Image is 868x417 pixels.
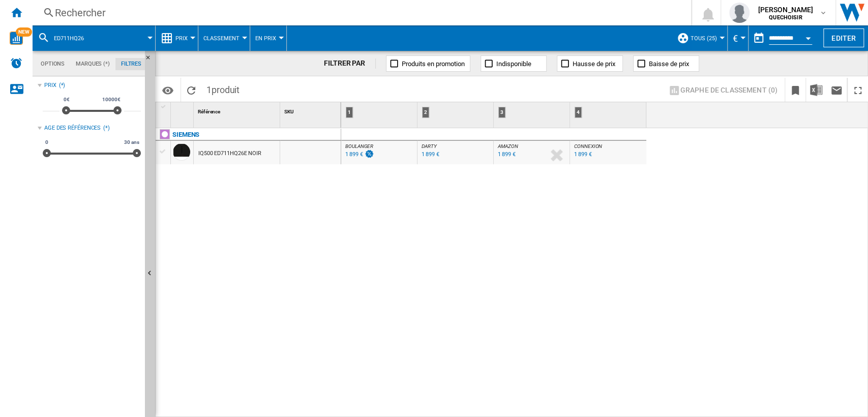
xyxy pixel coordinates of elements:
[848,78,868,102] button: Plein écran
[10,57,22,69] img: alerts-logo.svg
[665,81,781,99] button: Graphe de classement (0)
[402,60,465,68] span: Produits en promotion
[62,96,71,104] span: 0€
[649,60,689,68] span: Baisse de prix
[345,143,373,149] span: BOULANGER
[161,25,193,51] div: Prix
[573,150,591,160] div: Mise à jour : vendredi 26 septembre 2025 15:00
[255,35,276,42] span: En Prix
[572,143,644,167] div: CONNEXION 1 899 €
[574,151,591,158] div: 1 899 €
[181,78,201,102] button: Recharger
[826,78,847,102] button: Envoyer ce rapport par email
[572,102,646,128] div: 4
[44,124,101,132] div: Age des références
[201,78,245,99] span: 1
[175,25,193,51] button: Prix
[196,102,280,118] div: Sort None
[769,14,802,21] b: QUECHOISIR
[785,78,805,102] button: Créer un favoris
[175,35,188,42] span: Prix
[749,28,769,48] button: md-calendar
[496,60,531,68] span: Indisponible
[203,25,245,51] button: Classement
[422,107,429,118] div: 2
[498,143,518,149] span: AMAZON
[284,109,294,114] span: SKU
[173,102,193,118] div: Sort None
[346,107,353,118] div: 1
[557,55,623,72] button: Hausse de prix
[661,78,785,102] div: Sélectionnez 1 à 3 sites en cliquant sur les cellules afin d'afficher un graphe de classement
[212,84,240,95] span: produit
[496,102,570,128] div: 3
[344,150,374,160] div: Mise à jour : vendredi 26 septembre 2025 17:31
[44,138,50,146] span: 0
[823,28,864,47] button: Editer
[101,96,122,104] span: 10000€
[733,33,738,44] span: €
[574,143,602,149] span: CONNEXION
[282,102,341,118] div: Sort None
[255,25,281,51] button: En Prix
[728,25,749,51] md-menu: Currency
[729,3,750,23] img: profile.jpg
[70,58,115,70] md-tab-item: Marques (*)
[282,102,341,118] div: SKU Sort None
[758,5,813,15] span: [PERSON_NAME]
[55,6,665,20] div: Rechercher
[420,150,439,160] div: Mise à jour : vendredi 26 septembre 2025 16:30
[691,35,717,42] span: TOUS (25)
[386,55,470,72] button: Produits en promotion
[158,81,178,99] button: Options
[44,81,56,90] div: Prix
[633,55,699,72] button: Baisse de prix
[498,151,515,158] div: 1 899 €
[38,25,150,51] div: ED711HQ26
[198,109,220,114] span: Référence
[691,25,722,51] button: TOUS (25)
[16,27,32,37] span: NEW
[496,150,515,160] div: Mise à jour : vendredi 26 septembre 2025 03:22
[196,102,280,118] div: Référence Sort None
[422,151,439,158] div: 1 899 €
[10,32,23,45] img: wise-card.svg
[345,151,363,158] div: 1 899 €
[115,58,147,70] md-tab-item: Filtres
[420,143,491,167] div: DARTY 1 899 €
[198,142,261,165] div: IQ500 ED711HQ26E NOIR
[496,143,567,167] div: AMAZON 1 899 €
[420,102,493,128] div: 2
[203,35,240,42] span: Classement
[799,27,817,46] button: Open calendar
[54,25,94,51] button: ED711HQ26
[810,84,822,96] img: excel-24x24.png
[343,143,415,167] div: BOULANGER 1 899 €
[806,78,826,102] button: Télécharger au format Excel
[481,55,547,72] button: Indisponible
[677,25,722,51] div: TOUS (25)
[324,58,376,69] div: FILTRER PAR
[575,107,582,118] div: 4
[343,102,417,128] div: 1
[422,143,437,149] span: DARTY
[733,25,743,51] button: €
[145,51,157,69] button: Masquer
[573,60,615,68] span: Hausse de prix
[35,58,70,70] md-tab-item: Options
[172,129,199,141] div: Cliquez pour filtrer sur cette marque
[54,35,84,42] span: ED711HQ26
[498,107,505,118] div: 3
[364,150,374,158] img: promotionV3.png
[123,138,140,146] span: 30 ans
